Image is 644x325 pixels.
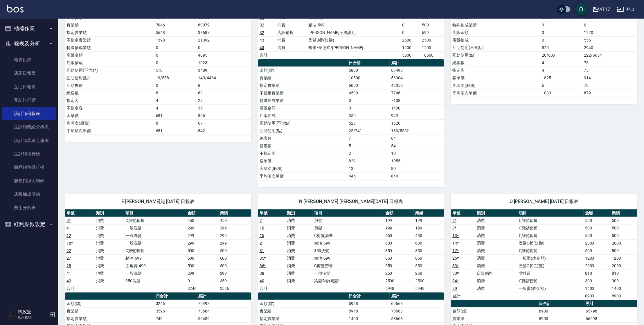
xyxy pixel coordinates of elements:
[260,218,262,223] a: 2
[414,209,444,217] th: 業績
[540,51,583,59] td: 20/606
[197,119,251,127] td: 67
[186,239,219,247] td: 299
[65,209,251,292] table: a dense table
[197,51,251,59] td: 4095
[95,217,124,224] td: 消費
[347,127,390,134] td: 25/741
[65,119,154,127] td: 客項次(服務)
[285,224,313,232] td: 消費
[154,21,197,29] td: 7046
[66,271,71,276] a: 41
[313,239,384,247] td: 精油-599
[258,127,348,134] td: 互助使用(點)
[540,29,583,36] td: 0
[66,263,71,268] a: 28
[197,112,251,119] td: 896
[186,217,219,224] td: 450
[95,270,124,277] td: 消費
[583,82,637,89] td: 78
[414,254,444,262] td: 850
[475,217,517,224] td: 消費
[276,36,307,44] td: 消費
[384,254,414,262] td: 850
[219,262,251,270] td: 500
[154,89,197,97] td: 8
[390,59,444,67] th: 累計
[540,82,583,89] td: 6
[610,247,637,254] td: 500
[219,224,251,232] td: 299
[610,254,637,262] td: 1200
[260,30,264,35] a: 32
[124,254,186,262] td: 精油-599
[2,53,56,67] a: 報表目錄
[2,94,56,107] a: 互助排行榜
[540,36,583,44] td: 0
[65,97,154,104] td: 指定客
[347,157,390,165] td: 829
[451,67,540,74] td: 指定客
[451,209,637,300] table: a dense table
[197,82,251,89] td: 8
[583,51,637,59] td: 222/6654
[285,262,313,270] td: 消費
[420,36,444,44] td: 2500
[347,165,390,172] td: 13
[347,150,390,157] td: 2
[285,209,313,217] th: 類別
[260,23,264,27] a: 32
[197,59,251,67] td: 1023
[18,315,47,320] p: 店用帳號
[258,51,276,59] td: 合計
[313,217,384,224] td: 剪髮
[186,232,219,239] td: 299
[451,82,540,89] td: 客項次(服務)
[401,29,420,36] td: 0
[124,224,186,232] td: 一般洗髮
[2,217,56,232] button: 紅利點數設定
[260,38,264,42] a: 43
[124,270,186,277] td: 一般洗髮
[414,239,444,247] td: 600
[583,89,637,97] td: 879
[610,224,637,232] td: 500
[517,217,584,224] td: C剪髮套餐
[599,6,610,13] div: AT17
[197,67,251,74] td: 3489
[347,104,390,112] td: 0
[258,119,348,127] td: 互助使用(不含點)
[347,119,390,127] td: 520
[219,270,251,277] td: 299
[584,209,610,217] th: 金額
[475,224,517,232] td: 消費
[258,209,444,292] table: a dense table
[401,21,420,29] td: 0
[414,247,444,254] td: 350
[458,199,630,204] span: O [PERSON_NAME] [DATE] 日報表
[197,21,251,29] td: 60079
[65,104,154,112] td: 不指定客
[154,97,197,104] td: 4
[313,224,384,232] td: 剪髮
[451,209,475,217] th: 單號
[584,217,610,224] td: 500
[390,157,444,165] td: 1055
[583,74,637,82] td: 914
[260,248,264,253] a: 31
[276,29,307,36] td: 店販銷售
[260,45,264,50] a: 43
[584,262,610,270] td: 2000
[65,44,154,51] td: 特殊抽成業績
[583,21,637,29] td: 0
[347,112,390,119] td: 350
[65,29,154,36] td: 指定實業績
[583,36,637,44] td: 555
[583,29,637,36] td: 1220
[186,254,219,262] td: 600
[2,36,56,51] button: 報表及分析
[2,107,56,120] a: 設計師日報表
[540,67,583,74] td: 4
[384,217,414,224] td: 199
[475,232,517,239] td: 消費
